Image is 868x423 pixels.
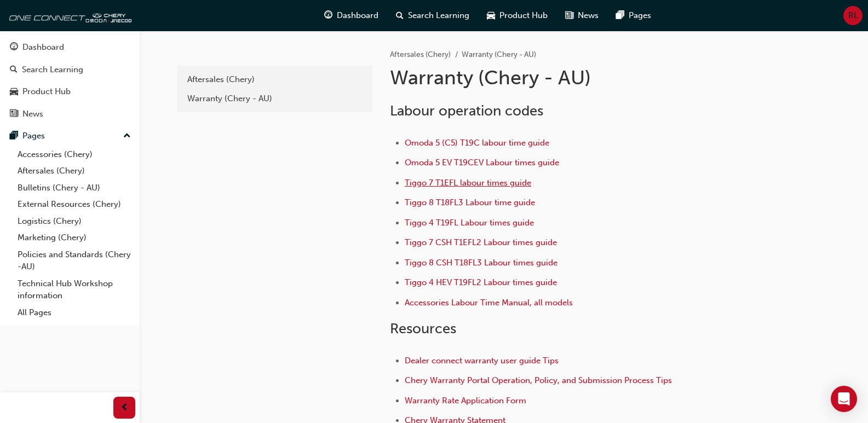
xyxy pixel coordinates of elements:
[22,63,83,76] div: Search Learning
[390,66,749,90] h1: Warranty (Chery - AU)
[405,356,559,366] a: Dealer connect warranty user guide Tips
[405,158,559,167] a: Omoda 5 EV T19CEV Labour times guide
[408,9,469,22] span: Search Learning
[616,9,624,22] span: pages-icon
[13,146,135,163] a: Accessories (Chery)
[607,4,660,27] a: pages-iconPages
[487,9,495,22] span: car-icon
[324,9,332,22] span: guage-icon
[4,104,135,124] a: News
[556,4,607,27] a: news-iconNews
[565,9,573,22] span: news-icon
[387,4,478,27] a: search-iconSearch Learning
[120,401,129,415] span: prev-icon
[405,396,526,405] a: Warranty Rate Application Form
[337,9,378,22] span: Dashboard
[22,130,45,142] div: Pages
[187,73,363,86] div: Aftersales (Chery)
[4,126,135,146] button: Pages
[462,49,536,61] li: Warranty (Chery - AU)
[405,277,557,287] a: Tiggo 4 HEV T19FL2 Labour times guide
[405,237,557,247] a: Tiggo 7 CSH T1EFL2 Labour times guide
[10,109,18,119] span: news-icon
[629,9,651,22] span: Pages
[182,70,368,89] a: Aftersales (Chery)
[13,275,135,304] a: Technical Hub Workshop information
[405,178,531,188] a: Tiggo 7 T1EFL labour times guide
[13,163,135,179] a: Aftersales (Chery)
[405,375,672,385] a: Chery Warranty Portal Operation, Policy, and Submission Process Tips
[22,41,64,54] div: Dashboard
[405,198,535,207] a: Tiggo 8 T18FL3 Labour time guide
[396,9,404,22] span: search-icon
[4,82,135,102] a: Product Hub
[10,87,18,97] span: car-icon
[390,320,456,337] span: Resources
[13,229,135,246] a: Marketing (Chery)
[13,304,135,321] a: All Pages
[405,298,573,308] a: Accessories Labour Time Manual, all models
[22,85,71,98] div: Product Hub
[578,9,599,22] span: News
[4,37,135,57] a: Dashboard
[315,4,387,27] a: guage-iconDashboard
[499,9,548,22] span: Product Hub
[831,386,857,412] div: Open Intercom Messenger
[4,60,135,80] a: Search Learning
[187,92,363,105] div: Warranty (Chery - AU)
[478,4,556,27] a: car-iconProduct Hub
[10,43,18,53] span: guage-icon
[848,9,858,22] span: RL
[10,131,18,141] span: pages-icon
[5,4,131,26] img: oneconnect
[405,218,534,228] a: Tiggo 4 T19FL Labour times guide
[22,108,43,120] div: News
[182,89,368,108] a: Warranty (Chery - AU)
[4,35,135,126] button: DashboardSearch LearningProduct HubNews
[390,50,451,59] a: Aftersales (Chery)
[390,102,543,119] span: Labour operation codes
[13,213,135,230] a: Logistics (Chery)
[13,196,135,213] a: External Resources (Chery)
[13,246,135,275] a: Policies and Standards (Chery -AU)
[405,138,549,148] a: Omoda 5 (C5) T19C labour time guide
[10,65,18,75] span: search-icon
[843,6,863,25] button: RL
[123,129,131,143] span: up-icon
[13,179,135,196] a: Bulletins (Chery - AU)
[405,258,557,268] a: Tiggo 8 CSH T18FL3 Labour times guide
